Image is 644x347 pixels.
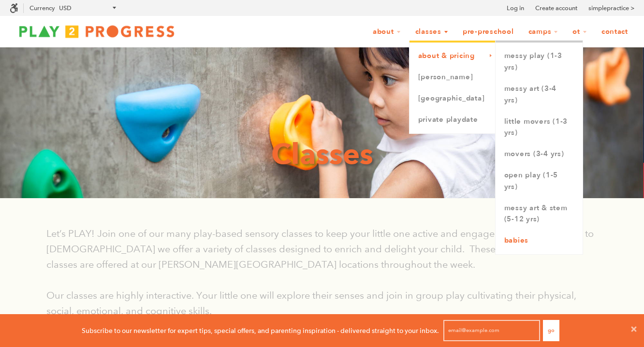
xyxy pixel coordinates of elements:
[507,3,524,13] a: Log in
[496,165,583,198] a: Open Play (1-5 yrs)
[535,3,577,13] a: Create account
[496,144,583,165] a: Movers (3-4 yrs)
[496,45,583,78] a: Messy Play (1-3 yrs)
[410,88,496,109] a: [GEOGRAPHIC_DATA]
[496,230,583,251] a: Babies
[522,23,565,41] a: Camps
[566,23,593,41] a: OT
[82,325,439,336] p: Subscribe to our newsletter for expert tips, special offers, and parenting inspiration - delivere...
[588,3,634,13] a: simplepractice >
[496,111,583,144] a: Little Movers (1-3 yrs)
[410,109,496,130] a: Private Playdate
[543,320,559,341] button: Go
[46,226,598,272] p: Let’s PLAY! Join one of our many play-based sensory classes to keep your little one active and en...
[46,288,598,318] p: Our classes are highly interactive. Your little one will explore their senses and join in group p...
[409,23,454,41] a: Classes
[410,45,496,67] a: About & Pricing
[496,198,583,231] a: Messy Art & STEM (5-12 yrs)
[410,67,496,88] a: [PERSON_NAME]
[443,320,540,341] input: email@example.com
[595,23,634,41] a: Contact
[496,78,583,111] a: Messy Art (3-4 yrs)
[456,23,520,41] a: Pre-Preschool
[366,23,407,41] a: About
[29,4,55,12] label: Currency
[10,22,184,41] img: Play2Progress logo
